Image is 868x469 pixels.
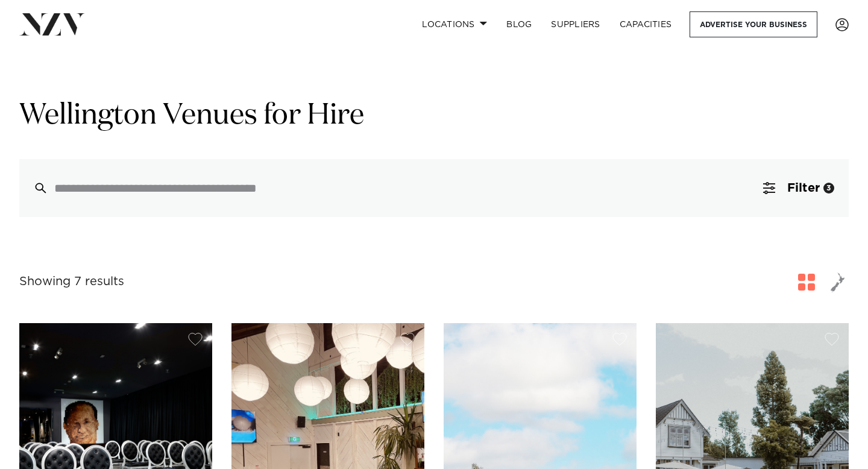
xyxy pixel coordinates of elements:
[823,183,834,194] div: 3
[19,13,85,35] img: nzv-logo.png
[541,11,609,37] a: SUPPLIERS
[690,11,817,37] a: Advertise your business
[610,11,682,37] a: Capacities
[787,182,820,194] span: Filter
[19,272,124,291] div: Showing 7 results
[412,11,497,37] a: Locations
[19,97,849,135] h1: Wellington Venues for Hire
[749,159,849,217] button: Filter3
[497,11,541,37] a: BLOG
